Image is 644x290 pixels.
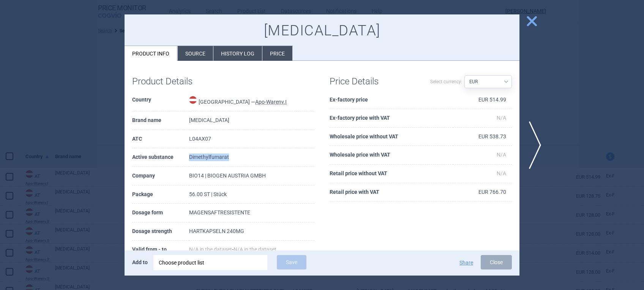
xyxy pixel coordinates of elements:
th: Company [132,167,189,185]
td: MAGENSAFTRESISTENTE [189,204,314,222]
img: Austria [189,96,197,104]
span: N/A [497,115,506,121]
td: EUR 538.73 [453,128,512,146]
h1: Price Details [330,76,421,87]
div: Choose product list [159,255,262,270]
span: N/A in the dataset [234,246,276,252]
h1: [MEDICAL_DATA] [132,22,512,40]
abbr: Apo-Warenv.I — Apothekerverlag Warenverzeichnis. Online database developed by the Österreichische... [255,99,287,105]
th: Retail price with VAT [330,183,453,202]
li: Price [262,46,292,61]
td: [MEDICAL_DATA] [189,111,314,130]
th: Package [132,185,189,204]
button: Save [277,255,306,269]
th: Ex-factory price [330,91,453,109]
td: [GEOGRAPHIC_DATA] — [189,91,314,112]
td: HARTKAPSELN 240MG [189,222,314,241]
th: Wholesale price without VAT [330,128,453,146]
td: 56.00 ST | Stück [189,185,314,204]
th: ATC [132,130,189,149]
th: Dosage form [132,204,189,222]
button: Share [459,260,473,265]
label: Select currency: [430,75,462,88]
span: N/A in the dataset [189,246,232,252]
span: N/A [497,152,506,158]
li: Product info [125,46,177,61]
h1: Product Details [132,76,223,87]
td: EUR 514.99 [453,91,512,109]
td: BIO14 | BIOGEN AUSTRIA GMBH [189,167,314,185]
th: Active substance [132,148,189,167]
th: Wholesale price with VAT [330,146,453,165]
span: N/A [497,170,506,176]
th: Dosage strength [132,222,189,241]
th: Retail price without VAT [330,165,453,183]
td: Dimethylfumarat [189,148,314,167]
th: Country [132,91,189,112]
th: Valid from - to [132,241,189,259]
th: Brand name [132,111,189,130]
button: Close [481,255,512,269]
td: - [189,241,314,259]
div: Choose product list [153,255,267,270]
td: L04AX07 [189,130,314,149]
li: Source [178,46,213,61]
p: Add to [132,255,148,269]
th: Ex-factory price with VAT [330,109,453,128]
td: EUR 766.70 [453,183,512,202]
li: History log [213,46,262,61]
